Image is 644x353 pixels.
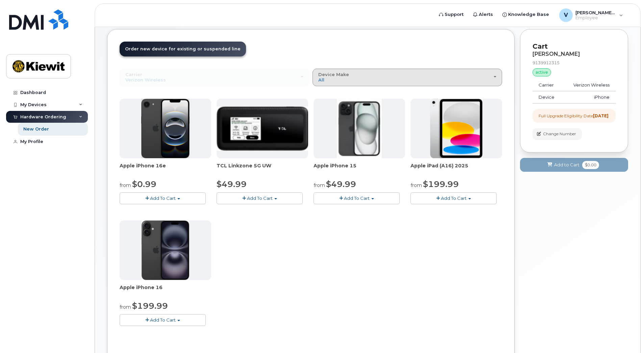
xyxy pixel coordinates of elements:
strong: [DATE] [593,113,609,118]
span: $49.99 [326,179,356,189]
div: Full Upgrade Eligibility Date [539,113,609,119]
button: Add To Cart [314,192,400,204]
div: active [532,68,551,76]
small: from [411,182,422,188]
small: from [120,182,131,188]
a: Alerts [468,8,498,21]
button: Add to Cart $0.00 [520,158,628,172]
div: Apple iPad (A16) 2025 [411,162,502,176]
div: TCL Linkzone 5G UW [217,162,308,176]
span: Change Number [543,131,576,137]
button: Change Number [532,128,582,140]
button: Device Make All [313,69,502,86]
span: All [318,77,324,83]
small: from [120,304,131,310]
span: [PERSON_NAME].[PERSON_NAME] [575,10,616,15]
span: Support [445,11,464,18]
span: V [564,11,568,19]
div: 9139912315 [532,60,616,66]
img: iphone_16_plus.png [142,220,189,280]
span: $199.99 [132,301,168,311]
td: Carrier [532,79,563,91]
button: Add To Cart [217,192,303,204]
img: iphone15.jpg [337,99,382,158]
span: Add To Cart [247,195,273,201]
span: Knowledge Base [508,11,549,18]
span: Order new device for existing or suspended line [125,46,241,51]
td: Device [532,91,563,103]
span: $49.99 [217,179,247,189]
div: Apple iPhone 16 [120,284,211,298]
iframe: Messenger Launcher [615,324,639,348]
span: Add To Cart [150,317,176,323]
img: iphone16e.png [141,99,190,158]
span: Add to Cart [554,162,579,168]
span: Alerts [479,11,493,18]
a: Knowledge Base [498,8,554,21]
span: Employee [575,15,616,21]
div: Victor.Faria [554,8,628,22]
button: Add To Cart [120,314,206,326]
img: linkzone5g.png [217,107,308,151]
span: Device Make [318,72,349,77]
p: Cart [532,42,616,51]
span: Add To Cart [344,195,370,201]
img: ipad_11.png [430,99,482,158]
span: $0.00 [582,161,599,169]
button: Add To Cart [411,192,497,204]
small: from [314,182,325,188]
div: Apple iPhone 15 [314,162,405,176]
td: iPhone [563,91,616,103]
td: Verizon Wireless [563,79,616,91]
button: Add To Cart [120,192,206,204]
div: Apple iPhone 16e [120,162,211,176]
div: [PERSON_NAME] [532,51,616,57]
span: $0.99 [132,179,156,189]
span: Add To Cart [150,195,176,201]
span: Add To Cart [441,195,467,201]
span: $199.99 [423,179,459,189]
a: Support [434,8,468,21]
